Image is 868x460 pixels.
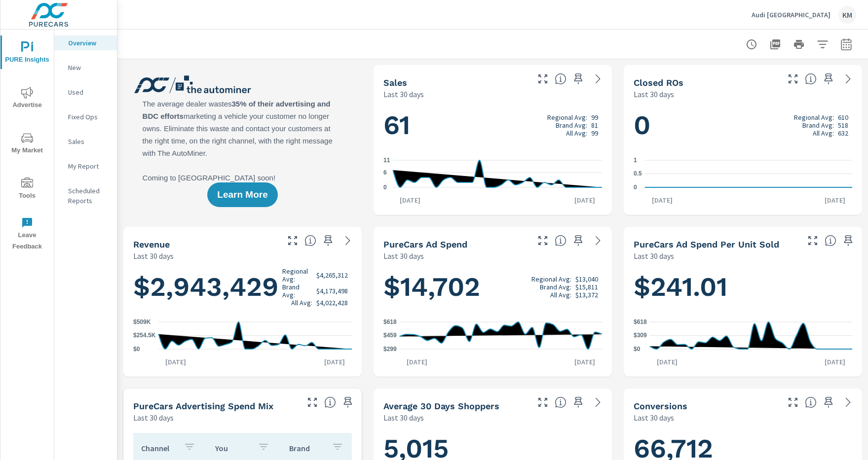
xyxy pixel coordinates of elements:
p: Channel [141,443,176,453]
button: Learn More [207,182,277,207]
span: Number of vehicles sold by the dealership over the selected date range. [Source: This data is sou... [555,73,566,85]
p: All Avg: [291,299,312,307]
p: Regional Avg: [794,113,834,121]
p: $13,040 [575,275,598,283]
button: Make Fullscreen [535,71,551,87]
p: $4,265,312 [316,271,348,279]
button: Make Fullscreen [535,233,551,248]
p: Regional Avg: [282,267,312,283]
text: 11 [383,157,390,164]
p: 610 [838,113,848,121]
button: Select Date Range [836,35,856,54]
p: 518 [838,121,848,129]
p: Last 30 days [634,88,674,100]
p: [DATE] [645,195,679,205]
span: Learn More [217,190,267,199]
p: [DATE] [818,357,852,367]
text: $254.5K [133,332,156,339]
h5: Sales [383,77,407,88]
h5: PureCars Ad Spend [383,239,467,249]
span: Save this to your personalized report [340,394,356,410]
h1: $241.01 [634,270,852,304]
p: Used [68,87,109,97]
p: Brand Avg: [556,121,587,129]
p: $4,173,498 [316,287,348,295]
span: Save this to your personalized report [570,394,586,410]
span: Save this to your personalized report [570,233,586,248]
text: $618 [634,318,647,325]
span: PURE Insights [3,41,51,66]
a: See more details in report [590,71,606,87]
text: 6 [383,169,387,176]
div: Fixed Ops [54,109,117,124]
p: 99 [591,129,598,137]
span: Number of Repair Orders Closed by the selected dealership group over the selected time range. [So... [805,73,817,85]
div: Overview [54,35,117,50]
p: Regional Avg: [547,113,587,121]
p: Last 30 days [634,250,674,262]
p: My Report [68,161,109,171]
button: Make Fullscreen [304,394,320,410]
text: $309 [634,332,647,339]
span: Save this to your personalized report [320,233,336,248]
text: $509K [133,318,151,325]
p: Last 30 days [383,412,424,424]
p: Last 30 days [133,412,174,424]
p: [DATE] [567,195,602,205]
span: Save this to your personalized report [821,394,836,410]
p: 81 [591,121,598,129]
h5: PureCars Ad Spend Per Unit Sold [634,239,779,249]
div: nav menu [0,30,54,256]
span: Total cost of media for all PureCars channels for the selected dealership group over the selected... [555,235,566,247]
p: All Avg: [813,129,834,137]
text: 0 [634,184,637,191]
p: 632 [838,129,848,137]
text: $0 [634,346,641,353]
p: $13,372 [575,291,598,299]
p: [DATE] [650,357,684,367]
p: All Avg: [550,291,571,299]
h1: 0 [634,108,852,142]
text: $618 [383,318,397,325]
p: [DATE] [818,195,852,205]
p: Regional Avg: [531,275,571,283]
text: 0 [383,184,387,191]
h5: Conversions [634,401,687,411]
h1: $14,702 [383,270,602,304]
p: Last 30 days [383,88,424,100]
button: Make Fullscreen [785,394,801,410]
text: $459 [383,332,397,339]
p: [DATE] [393,195,427,205]
p: 99 [591,113,598,121]
p: [DATE] [567,357,602,367]
h5: Average 30 Days Shoppers [383,401,499,411]
a: See more details in report [840,71,856,87]
text: 1 [634,157,637,164]
span: Save this to your personalized report [570,71,586,87]
div: Used [54,85,117,100]
button: Make Fullscreen [535,394,551,410]
span: Save this to your personalized report [821,71,836,87]
p: [DATE] [317,357,352,367]
p: Fixed Ops [68,112,109,122]
p: Last 30 days [133,250,174,262]
button: "Export Report to PDF" [765,35,785,54]
p: You [215,443,250,453]
button: Make Fullscreen [805,233,821,248]
h5: Closed ROs [634,77,683,88]
button: Make Fullscreen [285,233,301,248]
span: Save this to your personalized report [840,233,856,248]
div: KM [838,6,856,24]
p: $15,811 [575,283,598,291]
span: A rolling 30 day total of daily Shoppers on the dealership website, averaged over the selected da... [555,396,566,408]
h1: 61 [383,108,602,142]
p: All Avg: [566,129,587,137]
p: Brand [289,443,324,453]
span: My Market [3,132,51,156]
div: Scheduled Reports [54,183,117,208]
text: 0.5 [634,171,642,177]
span: Total sales revenue over the selected date range. [Source: This data is sourced from the dealer’s... [304,235,316,247]
span: Leave Feedback [3,217,51,252]
span: Average cost of advertising per each vehicle sold at the dealer over the selected date range. The... [825,235,836,247]
h1: $2,943,429 [133,267,352,307]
